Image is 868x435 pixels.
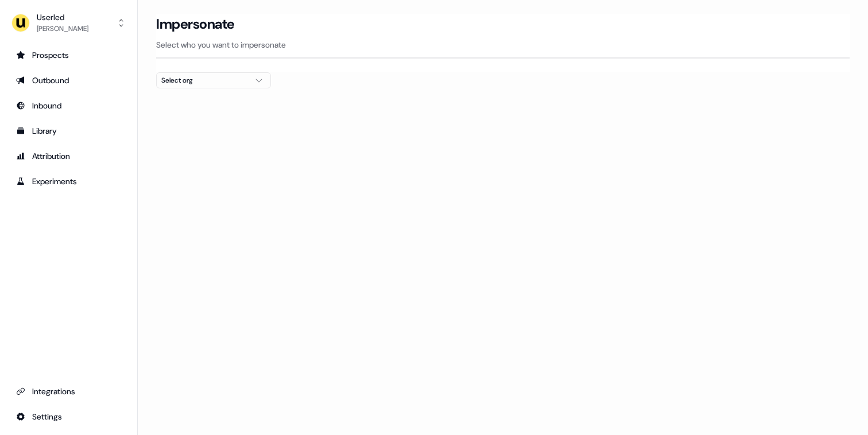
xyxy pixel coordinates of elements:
[9,382,128,401] a: Go to integrations
[16,125,121,137] div: Library
[156,15,235,33] h3: Impersonate
[9,407,128,426] a: Go to integrations
[9,96,128,115] a: Go to Inbound
[161,75,247,86] div: Select org
[9,71,128,90] a: Go to outbound experience
[16,411,121,422] div: Settings
[9,46,128,64] a: Go to prospects
[9,172,128,191] a: Go to experiments
[16,75,121,86] div: Outbound
[16,386,121,397] div: Integrations
[16,100,121,111] div: Inbound
[9,9,128,37] button: Userled[PERSON_NAME]
[16,49,121,61] div: Prospects
[16,150,121,162] div: Attribution
[156,72,271,88] button: Select org
[37,23,88,34] div: [PERSON_NAME]
[156,39,850,51] p: Select who you want to impersonate
[9,147,128,165] a: Go to attribution
[9,122,128,140] a: Go to templates
[37,11,88,23] div: Userled
[16,176,121,187] div: Experiments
